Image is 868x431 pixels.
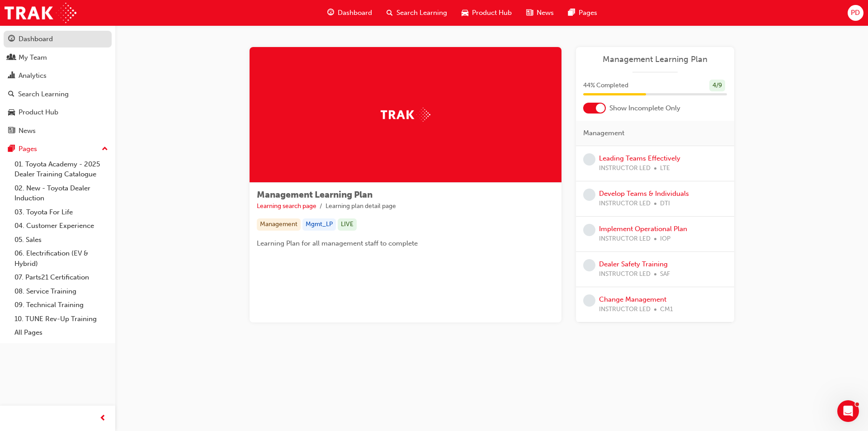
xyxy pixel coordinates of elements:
[99,413,106,424] span: prev-icon
[660,304,673,315] span: CM1
[4,86,112,103] a: Search Learning
[18,89,69,99] div: Search Learning
[599,225,687,233] a: Implement Operational Plan
[660,234,670,244] span: IOP
[19,144,37,154] div: Pages
[19,126,36,136] div: News
[4,67,112,84] a: Analytics
[19,52,47,63] div: My Team
[561,4,604,22] a: pages-iconPages
[851,8,860,18] span: PD
[19,107,58,118] div: Product Hub
[4,104,112,121] a: Product Hub
[11,284,112,298] a: 08. Service Training
[4,123,112,139] a: News
[338,8,372,18] span: Dashboard
[387,7,393,19] span: search-icon
[338,218,357,231] div: LIVE
[537,8,554,18] span: News
[583,153,595,166] span: learningRecordVerb_NONE-icon
[257,189,373,200] span: Management Learning Plan
[4,49,112,66] a: My Team
[19,34,53,44] div: Dashboard
[302,218,336,231] div: Mgmt_LP
[599,189,689,198] a: Develop Teams & Individuals
[599,163,651,174] span: INSTRUCTOR LED
[660,269,670,279] span: SAF
[599,295,666,303] a: Change Management
[8,72,15,80] span: chart-icon
[4,29,112,141] button: DashboardMy TeamAnalyticsSearch LearningProduct HubNews
[583,224,595,236] span: learningRecordVerb_NONE-icon
[583,54,727,65] a: Management Learning Plan
[325,201,396,212] li: Learning plan detail page
[11,219,112,233] a: 04. Customer Experience
[11,233,112,247] a: 05. Sales
[396,8,447,18] span: Search Learning
[320,4,379,22] a: guage-iconDashboard
[11,246,112,270] a: 06. Electrification (EV & Hybrid)
[583,294,595,307] span: learningRecordVerb_NONE-icon
[599,154,680,162] a: Leading Teams Effectively
[454,4,519,22] a: car-iconProduct Hub
[568,7,575,19] span: pages-icon
[519,4,561,22] a: news-iconNews
[599,199,651,209] span: INSTRUCTOR LED
[4,31,112,47] a: Dashboard
[8,35,15,43] span: guage-icon
[660,199,670,209] span: DTI
[472,8,512,18] span: Product Hub
[837,400,859,422] iframe: Intercom live chat
[19,71,47,81] div: Analytics
[8,145,15,153] span: pages-icon
[462,7,468,19] span: car-icon
[660,163,670,174] span: LTE
[4,141,112,157] button: Pages
[579,8,597,18] span: Pages
[583,128,624,138] span: Management
[257,218,301,231] div: Management
[379,4,454,22] a: search-iconSearch Learning
[257,202,316,210] a: Learning search page
[5,3,76,23] img: Trak
[11,205,112,219] a: 03. Toyota For Life
[8,90,14,99] span: search-icon
[11,181,112,205] a: 02. New - Toyota Dealer Induction
[381,108,430,122] img: Trak
[8,109,15,117] span: car-icon
[8,54,15,62] span: people-icon
[583,259,595,271] span: learningRecordVerb_NONE-icon
[11,326,112,340] a: All Pages
[11,298,112,312] a: 09. Technical Training
[609,103,680,114] span: Show Incomplete Only
[526,7,533,19] span: news-icon
[257,239,418,247] span: Learning Plan for all management staff to complete
[599,269,651,279] span: INSTRUCTOR LED
[8,127,15,135] span: news-icon
[709,80,725,92] div: 4 / 9
[102,143,108,155] span: up-icon
[599,234,651,244] span: INSTRUCTOR LED
[848,5,863,21] button: PD
[599,304,651,315] span: INSTRUCTOR LED
[11,157,112,181] a: 01. Toyota Academy - 2025 Dealer Training Catalogue
[583,81,628,91] span: 44 % Completed
[599,260,668,268] a: Dealer Safety Training
[11,312,112,326] a: 10. TUNE Rev-Up Training
[327,7,334,19] span: guage-icon
[583,189,595,201] span: learningRecordVerb_NONE-icon
[11,270,112,284] a: 07. Parts21 Certification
